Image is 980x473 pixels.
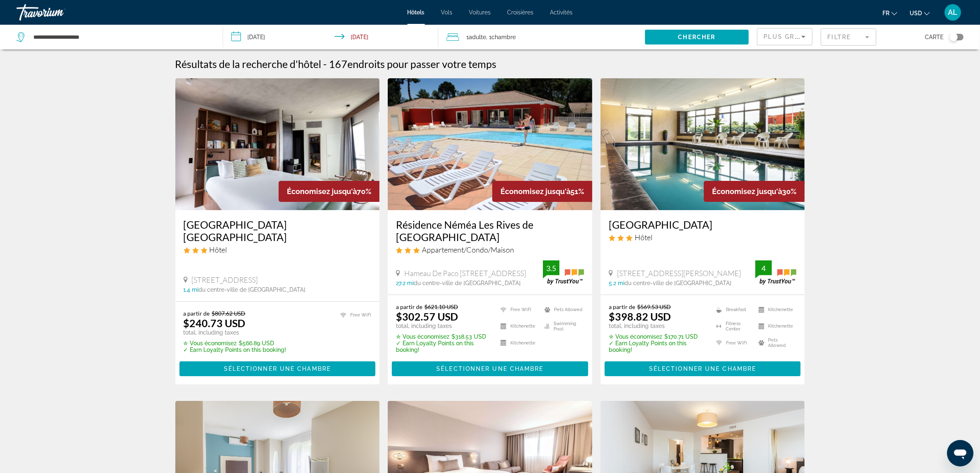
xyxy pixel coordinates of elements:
[396,218,584,243] a: Résidence Néméa Les Rives de [GEOGRAPHIC_DATA]
[755,263,772,273] div: 4
[184,245,372,254] div: 3 star Hotel
[392,363,588,372] a: Sélectionner une chambre
[609,218,797,231] a: [GEOGRAPHIC_DATA]
[179,363,376,372] a: Sélectionner une chambre
[392,361,588,376] button: Sélectionner une chambre
[491,34,516,40] span: Chambre
[754,303,797,316] li: Kitchenette
[184,286,199,293] span: 1.4 mi
[184,329,286,336] p: total, including taxes
[821,28,876,46] button: Filter
[224,365,331,372] span: Sélectionner une chambre
[179,361,376,376] button: Sélectionner une chambre
[496,320,540,333] li: Kitchenette
[925,31,943,43] span: Carte
[396,340,490,353] p: ✓ Earn Loyalty Points on this booking!
[645,30,748,44] button: Chercher
[396,333,449,340] span: ✮ Vous économisez
[609,280,624,286] span: 5.2 mi
[882,10,889,16] span: fr
[184,310,210,317] span: a partir de
[324,58,327,70] span: -
[910,7,930,19] button: Change currency
[540,303,584,316] li: Pets Allowed
[540,320,584,333] li: Swimming Pool
[947,440,973,466] iframe: Bouton de lancement de la fenêtre de messagerie
[601,78,805,210] img: Hotel image
[543,260,584,285] img: trustyou-badge.svg
[550,9,573,16] a: Activités
[754,320,797,333] li: Kitchenette
[543,263,559,273] div: 3.5
[212,310,246,317] del: $807.62 USD
[184,317,246,329] ins: $240.73 USD
[882,7,897,19] button: Change language
[910,10,922,16] span: USD
[396,333,490,340] p: $318.53 USD
[712,320,754,333] li: Fitness Center
[396,310,458,323] ins: $302.57 USD
[184,340,237,347] span: ✮ Vous économisez
[764,33,862,40] span: Plus grandes économies
[396,280,414,286] span: 27.2 mi
[624,280,731,286] span: du centre-ville de [GEOGRAPHIC_DATA]
[388,78,592,210] img: Hotel image
[712,303,754,316] li: Breakfast
[500,187,570,196] span: Économisez jusqu'à
[396,245,584,254] div: 3 star Apartment
[175,58,321,70] h1: Résultats de la recherche d'hôtel
[199,286,306,293] span: du centre-ville de [GEOGRAPHIC_DATA]
[404,269,526,278] span: Hameau De Paco [STREET_ADDRESS]
[712,337,754,349] li: Free WiFi
[649,365,756,372] span: Sélectionner une chambre
[396,323,490,329] p: total, including taxes
[496,337,540,349] li: Kitchenette
[486,31,516,43] span: , 1
[192,275,258,284] span: [STREET_ADDRESS]
[175,78,380,210] img: Hotel image
[704,181,805,202] div: 30%
[466,31,486,43] span: 1
[16,2,99,23] a: Travorium
[223,25,438,49] button: Check-in date: Sep 30, 2025 Check-out date: Oct 6, 2025
[637,303,671,310] del: $569.53 USD
[422,245,514,254] span: Appartement/Condo/Maison
[492,181,592,202] div: 51%
[635,233,652,242] span: Hôtel
[469,9,491,16] a: Voitures
[609,323,706,329] p: total, including taxes
[184,218,372,243] a: [GEOGRAPHIC_DATA] [GEOGRAPHIC_DATA]
[609,340,706,353] p: ✓ Earn Loyalty Points on this booking!
[441,9,453,16] a: Vols
[436,365,543,372] span: Sélectionner une chambre
[605,361,801,376] button: Sélectionner une chambre
[407,9,425,16] a: Hôtels
[943,33,964,41] button: Toggle map
[348,58,497,70] span: endroits pour passer votre temps
[609,333,662,340] span: ✮ Vous économisez
[279,181,379,202] div: 70%
[609,303,635,310] span: a partir de
[678,34,716,40] span: Chercher
[609,310,671,323] ins: $398.82 USD
[948,8,958,16] span: AL
[609,233,797,242] div: 3 star Hotel
[184,340,286,347] p: $566.89 USD
[184,347,286,353] p: ✓ Earn Loyalty Points on this booking!
[942,4,964,21] button: User Menu
[496,303,540,316] li: Free WiFi
[438,25,645,49] button: Travelers: 1 adult, 0 children
[755,260,796,285] img: trustyou-badge.svg
[507,9,534,16] a: Croisières
[210,245,227,254] span: Hôtel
